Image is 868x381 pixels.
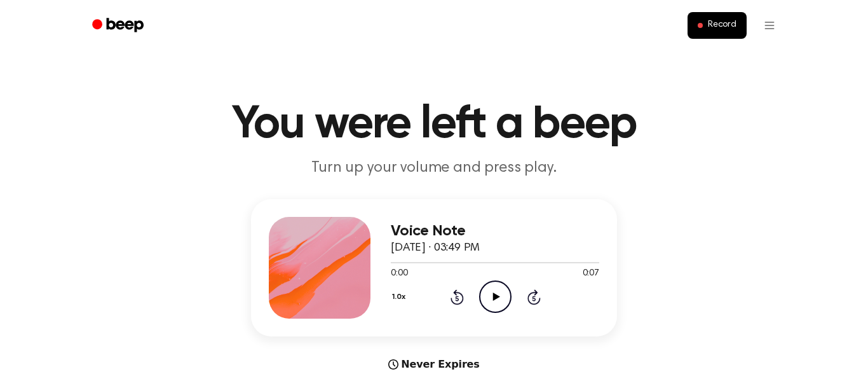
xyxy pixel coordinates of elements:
[583,267,599,281] span: 0:07
[190,158,678,179] p: Turn up your volume and press play.
[109,102,759,148] h1: You were left a beep
[391,286,410,308] button: 1.0x
[83,13,155,38] a: Beep
[251,357,617,372] div: Never Expires
[391,242,480,254] span: [DATE] · 03:49 PM
[754,10,785,41] button: Open menu
[708,20,736,31] span: Record
[391,267,407,281] span: 0:00
[688,12,747,39] button: Record
[391,223,599,240] h3: Voice Note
